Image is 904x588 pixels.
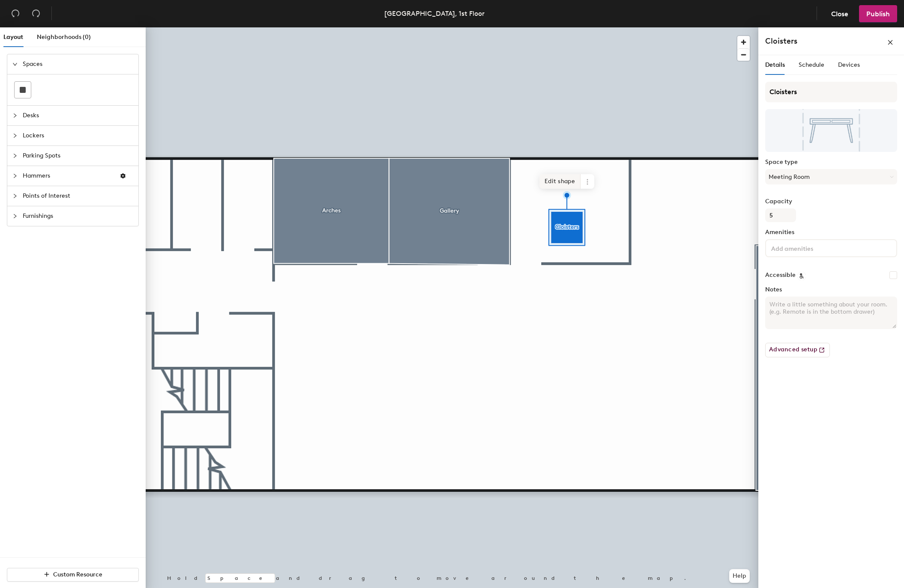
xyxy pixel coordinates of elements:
[824,5,856,22] button: Close
[831,10,848,18] span: Close
[765,109,897,152] img: The space named Cloisters
[23,54,133,74] span: Spaces
[539,174,581,189] span: Edit shape
[765,343,830,357] button: Advanced setup
[765,198,897,205] label: Capacity
[729,569,750,583] button: Help
[12,133,18,138] span: collapsed
[23,126,133,146] span: Lockers
[12,153,18,158] span: collapsed
[3,33,23,41] span: Layout
[12,214,18,219] span: collapsed
[53,571,102,578] span: Custom Resource
[765,272,796,279] label: Accessible
[11,9,20,18] span: undo
[23,166,113,186] span: Hammers
[769,243,847,253] input: Add amenities
[12,113,18,118] span: collapsed
[765,36,797,47] h4: Cloisters
[27,5,45,22] button: Redo (⌘ + ⇧ + Z)
[765,286,897,293] label: Notes
[37,33,91,41] span: Neighborhoods (0)
[23,106,133,125] span: Desks
[7,568,139,582] button: Custom Resource
[12,193,18,199] span: collapsed
[838,61,860,68] span: Devices
[23,206,133,226] span: Furnishings
[12,173,18,178] span: collapsed
[765,169,897,184] button: Meeting Room
[23,146,133,166] span: Parking Spots
[384,8,485,19] div: [GEOGRAPHIC_DATA], 1st Floor
[7,5,24,22] button: Undo (⌘ + Z)
[799,61,824,68] span: Schedule
[765,159,897,166] label: Space type
[866,10,890,18] span: Publish
[765,229,897,236] label: Amenities
[859,5,897,22] button: Publish
[12,62,18,67] span: expanded
[887,39,893,45] span: close
[765,61,785,68] span: Details
[23,186,133,206] span: Points of Interest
